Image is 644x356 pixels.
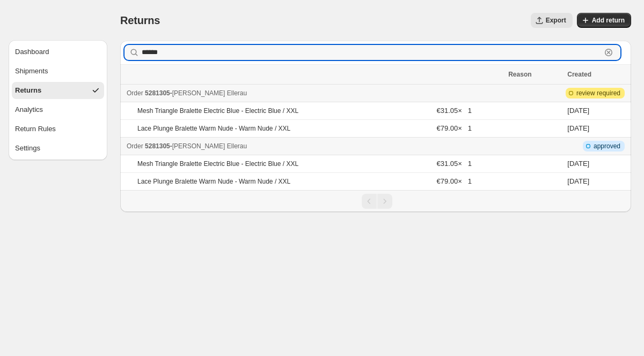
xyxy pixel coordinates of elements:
[127,142,143,150] span: Order
[508,71,531,78] span: Reason
[603,47,614,58] button: Clear
[15,47,49,57] div: Dashboard
[120,14,160,26] span: Returns
[137,160,298,168] p: Mesh Triangle Bralette Electric Blue - Electric Blue / XXL
[137,124,290,133] p: Lace Plunge Bralette Warm Nude - Warm Nude / XXL
[594,142,620,150] span: approved
[145,89,170,97] span: 5281305
[15,124,56,134] div: Return Rules
[12,140,104,157] button: Settings
[567,71,591,78] span: Created
[567,160,589,168] time: Wednesday, August 13, 2025 at 12:22:57 PM
[437,124,472,132] span: €79.00 × 1
[437,177,472,185] span: €79.00 × 1
[576,89,620,97] span: review required
[172,142,247,150] span: [PERSON_NAME] Ellerau
[531,13,573,28] button: Export
[12,120,104,138] button: Return Rules
[15,143,40,154] div: Settings
[12,43,104,60] button: Dashboard
[15,66,48,77] div: Shipments
[145,142,170,150] span: 5281305
[127,89,143,97] span: Order
[12,101,104,118] button: Analytics
[137,177,290,186] p: Lace Plunge Bralette Warm Nude - Warm Nude / XXL
[437,160,472,168] span: €31.05 × 1
[137,107,298,115] p: Mesh Triangle Bralette Electric Blue - Electric Blue / XXL
[120,190,631,212] nav: Pagination
[15,104,43,115] div: Analytics
[12,63,104,80] button: Shipments
[592,16,625,25] span: Add return
[577,13,631,28] button: Add return
[567,107,589,115] time: Tuesday, August 19, 2025 at 9:16:42 AM
[172,89,247,97] span: [PERSON_NAME] Ellerau
[546,16,566,25] span: Export
[15,85,41,96] div: Returns
[437,107,472,115] span: €31.05 × 1
[127,141,502,152] div: -
[567,177,589,185] time: Wednesday, August 13, 2025 at 12:22:57 PM
[127,88,502,99] div: -
[12,82,104,99] button: Returns
[567,124,589,132] time: Tuesday, August 19, 2025 at 9:16:42 AM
